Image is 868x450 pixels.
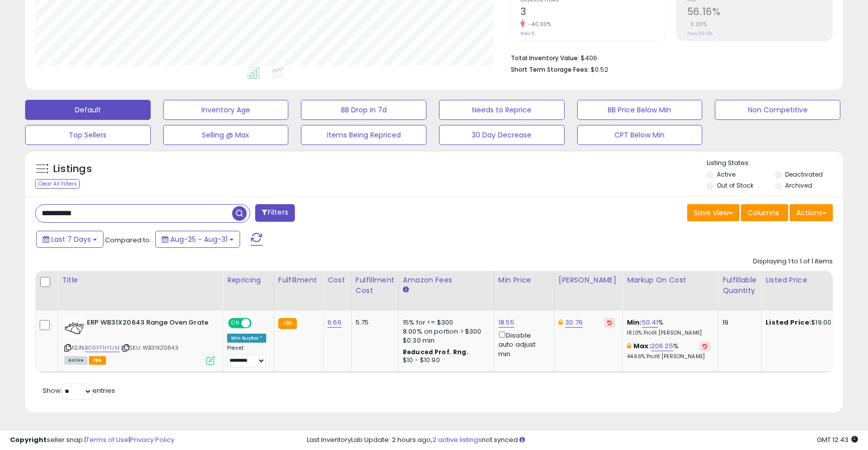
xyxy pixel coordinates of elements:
b: Min: [627,318,642,327]
b: Total Inventory Value: [511,54,579,62]
a: 50.41 [642,318,659,328]
div: 19 [722,318,753,327]
div: Repricing [227,275,270,285]
div: % [627,318,710,337]
button: Save View [687,204,739,221]
label: Deactivated [785,170,823,179]
button: Selling @ Max [163,125,289,145]
div: ASIN: [64,318,215,364]
div: $19.00 [766,318,849,327]
div: Disable auto adjust min [498,330,547,359]
div: $10 - $10.90 [403,356,486,365]
div: Clear All Filters [35,179,80,189]
a: 6.66 [328,318,342,328]
i: This overrides the store level max markup for this listing [627,343,631,349]
div: $0.30 min [403,336,486,345]
div: Win BuyBox * [227,334,266,343]
small: -40.00% [525,21,552,28]
label: Out of Stock [717,181,753,190]
a: 2 active listings [432,435,482,444]
div: Last InventoryLab Update: 2 hours ago, not synced. [307,435,858,445]
div: Amazon Fees [403,275,490,285]
strong: Copyright [10,435,47,444]
small: Prev: 56.16% [687,31,713,37]
div: Fulfillment Cost [356,275,394,296]
b: Reduced Prof. Rng. [403,348,469,356]
small: Prev: 5 [520,31,534,37]
label: Archived [785,181,812,190]
span: | SKU: WB31X20643 [121,344,178,352]
img: 31qeJOqckhL._SL40_.jpg [64,318,84,338]
button: BB Price Below Min [577,100,703,120]
span: Aug-25 - Aug-31 [170,234,228,244]
div: Displaying 1 to 1 of 1 items [753,257,833,266]
span: Columns [747,208,779,218]
a: 206.25 [651,341,673,351]
button: Non Competitive [715,100,840,120]
b: Max: [633,341,651,351]
h2: 3 [520,6,666,20]
button: 30 Day Decrease [439,125,565,145]
i: Revert to store-level Max Markup [703,344,707,349]
b: Short Term Storage Fees: [511,65,589,74]
button: Default [25,100,151,120]
b: ERP WB31X20643 Range Oven Grate [87,318,209,330]
small: 0.00% [687,21,707,28]
div: Preset: [227,345,266,367]
div: Min Price [498,275,550,285]
button: Filters [255,204,294,222]
span: Show: entries [43,386,115,395]
div: 5.75 [356,318,391,327]
button: Items Being Repriced [301,125,426,145]
a: Terms of Use [86,435,129,444]
p: Listing States: [707,159,842,168]
p: 44.66% Profit [PERSON_NAME] [627,353,710,360]
h2: 56.16% [687,6,832,20]
div: 8.00% on portion > $300 [403,327,486,336]
span: $0.52 [591,65,608,74]
button: Top Sellers [25,125,151,145]
th: The percentage added to the cost of goods (COGS) that forms the calculator for Min & Max prices. [623,271,718,311]
div: Markup on Cost [627,275,714,285]
div: % [627,342,710,360]
a: 18.55 [498,318,514,328]
small: FBA [278,318,297,329]
div: Fulfillment [278,275,319,285]
button: Inventory Age [163,100,289,120]
b: Listed Price: [766,318,811,327]
h5: Listings [53,162,92,176]
span: All listings currently available for purchase on Amazon [64,356,87,365]
span: OFF [250,319,266,328]
div: Cost [328,275,347,285]
small: Amazon Fees. [403,285,409,294]
div: [PERSON_NAME] [559,275,618,285]
span: FBA [89,356,106,365]
span: ON [229,319,242,328]
div: Listed Price [766,275,852,285]
div: 15% for <= $300 [403,318,486,327]
button: Needs to Reprice [439,100,565,120]
p: 18.10% Profit [PERSON_NAME] [627,330,710,337]
label: Active [717,170,735,179]
button: Columns [741,204,788,221]
button: CPT Below Min [577,125,703,145]
button: Last 7 Days [36,231,103,248]
span: 2025-09-9 12:43 GMT [817,435,858,444]
div: seller snap | | [10,435,174,445]
a: 30.76 [565,318,583,328]
button: Actions [790,204,833,221]
button: BB Drop in 7d [301,100,426,120]
button: Aug-25 - Aug-31 [155,231,240,248]
span: Last 7 Days [51,234,91,244]
li: $406 [511,51,825,63]
div: Fulfillable Quantity [722,275,757,296]
a: B09FFNY1JM [85,344,120,352]
span: Compared to: [105,235,151,245]
a: Privacy Policy [130,435,174,444]
div: Title [62,275,219,285]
